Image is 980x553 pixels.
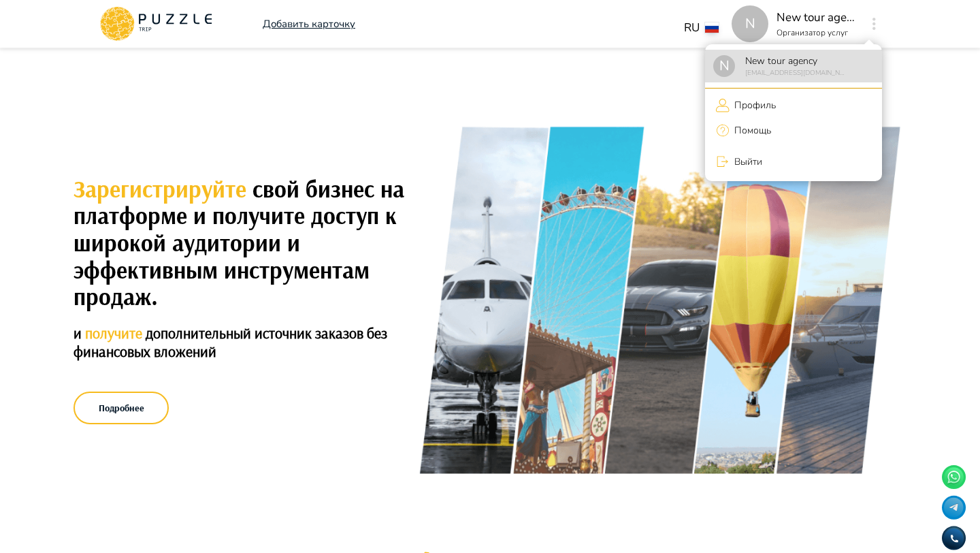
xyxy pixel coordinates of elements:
p: Помощь [730,123,771,138]
div: N [713,55,735,77]
p: New tour agency [740,54,847,68]
p: Профиль [730,98,776,112]
p: Выйти [730,155,762,169]
p: [EMAIL_ADDRESS][DOMAIN_NAME] [740,68,847,78]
